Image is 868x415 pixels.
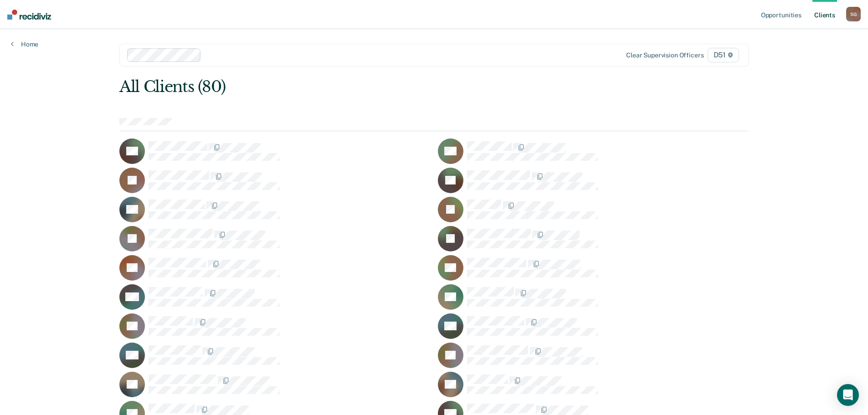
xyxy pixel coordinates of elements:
[626,51,704,59] div: Clear supervision officers
[846,7,861,21] button: SG
[837,384,859,406] div: Open Intercom Messenger
[119,77,623,96] div: All Clients (80)
[11,40,38,48] a: Home
[708,48,739,62] span: D51
[7,10,51,20] img: Recidiviz
[846,7,861,21] div: S G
